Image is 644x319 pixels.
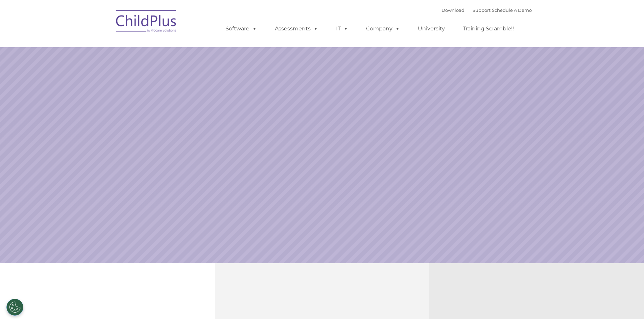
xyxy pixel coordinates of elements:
[329,22,355,35] a: IT
[442,7,464,13] a: Download
[6,299,23,316] button: Cookies Settings
[113,5,180,39] img: ChildPlus by Procare Solutions
[492,7,532,13] a: Schedule A Demo
[411,22,452,35] a: University
[219,22,264,35] a: Software
[359,22,407,35] a: Company
[456,22,521,35] a: Training Scramble!!
[473,7,491,13] a: Support
[268,22,325,35] a: Assessments
[442,7,532,13] font: |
